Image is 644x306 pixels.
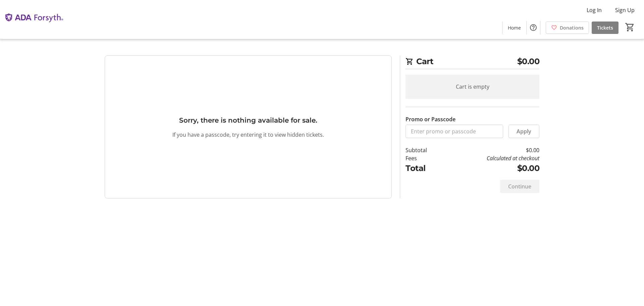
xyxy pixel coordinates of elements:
[406,55,539,69] h2: Cart
[587,6,602,14] span: Log In
[406,75,539,99] div: Cart is empty
[406,162,444,174] td: Total
[592,21,619,34] a: Tickets
[502,21,526,34] a: Home
[517,55,540,68] span: $0.00
[597,24,613,31] span: Tickets
[581,5,607,15] button: Log In
[172,131,324,139] p: If you have a passcode, try entering it to view hidden tickets.
[610,5,640,15] button: Sign Up
[4,3,64,36] img: The ADA Forsyth Institute's Logo
[546,21,589,34] a: Donations
[527,21,540,34] button: Help
[615,6,635,14] span: Sign Up
[508,24,521,31] span: Home
[406,146,444,154] td: Subtotal
[406,115,455,123] label: Promo or Passcode
[508,125,539,138] button: Apply
[444,146,539,154] td: $0.00
[444,154,539,162] td: Calculated at checkout
[624,21,636,33] button: Cart
[179,115,317,125] h3: Sorry, there is nothing available for sale.
[560,24,584,31] span: Donations
[517,127,531,135] span: Apply
[406,154,444,162] td: Fees
[406,125,503,138] input: Enter promo or passcode
[444,162,539,174] td: $0.00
